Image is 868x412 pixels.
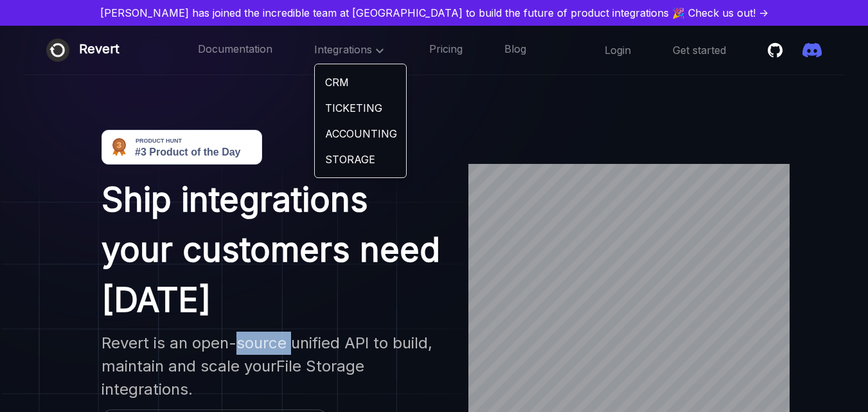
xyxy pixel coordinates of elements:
[315,147,406,172] a: STORAGE
[102,130,262,165] img: Revert - Open-source unified API to build product integrations | Product Hunt
[314,43,387,56] span: Integrations
[5,5,863,21] a: [PERSON_NAME] has joined the incredible team at [GEOGRAPHIC_DATA] to build the future of product ...
[429,42,463,58] a: Pricing
[605,43,631,57] a: Login
[46,39,69,62] img: Revert logo
[198,42,272,58] a: Documentation
[504,42,526,58] a: Blog
[673,43,726,57] a: Get started
[276,357,364,375] span: File Storage
[315,69,406,95] a: CRM
[315,121,406,147] a: ACCOUNTING
[102,175,445,325] h1: Ship integrations your customers need [DATE]
[768,40,787,60] a: Star revertinc/revert on Github
[79,39,120,62] div: Revert
[315,95,406,121] a: TICKETING
[102,332,445,401] h2: Revert is an open-source unified API to build, maintain and scale your integrations.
